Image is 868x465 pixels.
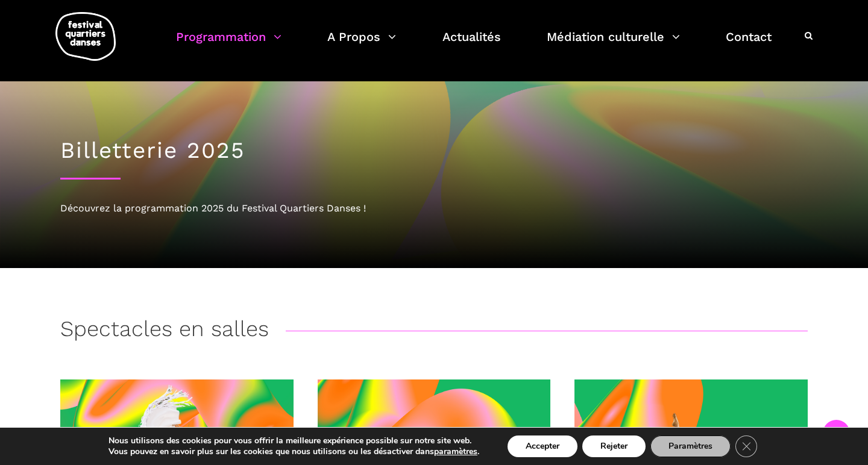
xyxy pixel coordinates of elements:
a: Actualités [442,27,501,62]
button: Rejeter [582,435,646,457]
button: Accepter [508,435,577,457]
h1: Billetterie 2025 [60,137,808,164]
p: Nous utilisons des cookies pour vous offrir la meilleure expérience possible sur notre site web. [108,435,479,446]
h3: Spectacles en salles [60,316,269,346]
a: Contact [726,27,772,62]
button: paramètres [434,446,477,457]
a: Médiation culturelle [547,27,680,62]
a: Programmation [176,27,281,62]
p: Vous pouvez en savoir plus sur les cookies que nous utilisons ou les désactiver dans . [108,446,479,457]
button: Paramètres [650,435,731,457]
img: logo-fqd-med [55,12,116,61]
a: A Propos [327,27,396,62]
div: Découvrez la programmation 2025 du Festival Quartiers Danses ! [60,201,808,216]
button: Close GDPR Cookie Banner [735,435,757,457]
